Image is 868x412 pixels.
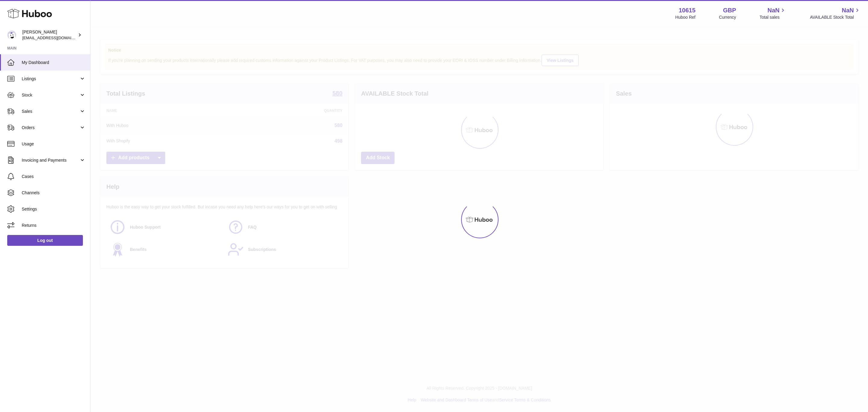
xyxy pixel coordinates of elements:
span: [EMAIL_ADDRESS][DOMAIN_NAME] [22,35,89,40]
span: Usage [22,141,86,147]
a: NaN Total sales [759,6,786,20]
div: Huboo Ref [675,14,696,20]
span: Orders [22,125,79,131]
span: Returns [22,223,86,228]
span: Sales [22,109,79,114]
span: Stock [22,92,79,98]
span: Cases [22,174,86,179]
span: My Dashboard [22,60,86,65]
span: Invoicing and Payments [22,157,79,163]
span: Settings [22,206,86,212]
img: internalAdmin-10615@internal.huboo.com [7,30,16,40]
span: NaN [767,6,779,14]
div: Currency [719,14,736,20]
span: Channels [22,190,86,196]
span: Total sales [759,14,786,20]
strong: GBP [723,6,736,14]
span: NaN [842,6,854,14]
span: Listings [22,76,79,82]
a: NaN AVAILABLE Stock Total [810,6,861,20]
a: Log out [7,235,83,246]
strong: 10615 [679,6,696,14]
span: AVAILABLE Stock Total [810,14,861,20]
div: [PERSON_NAME] [22,29,77,41]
